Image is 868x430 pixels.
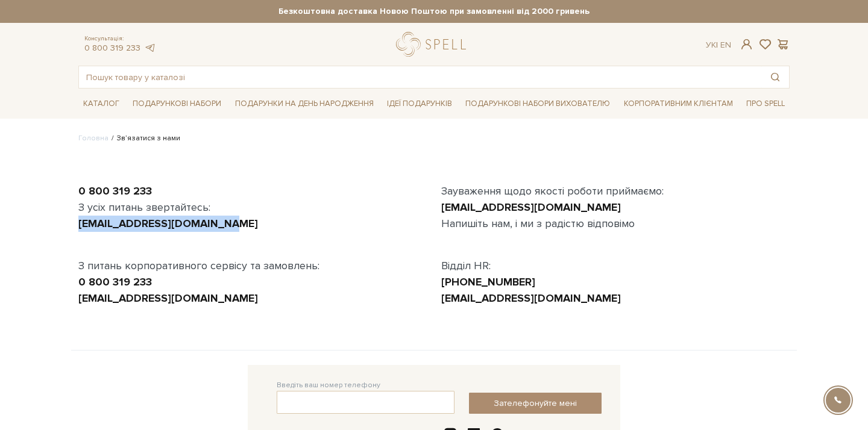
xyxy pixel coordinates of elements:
[461,93,615,114] a: Подарункові набори вихователю
[78,217,258,230] a: [EMAIL_ADDRESS][DOMAIN_NAME]
[716,40,718,50] span: |
[441,275,535,288] a: [PHONE_NUMBER]
[434,183,797,307] div: Зауваження щодо якості роботи приймаємо: Напишіть нам, і ми з радістю відповімо Відділ HR:
[78,275,152,288] a: 0 800 319 233
[78,95,124,113] a: Каталог
[277,380,380,391] label: Введіть ваш номер телефону
[706,40,731,51] div: Ук
[71,183,434,307] div: З усіх питань звертайтесь: З питань корпоративного сервісу та замовлень:
[84,43,140,53] a: 0 800 319 233
[79,66,761,88] input: Пошук товару у каталозі
[230,95,379,113] a: Подарунки на День народження
[382,95,457,113] a: Ідеї подарунків
[78,6,790,17] strong: Безкоштовна доставка Новою Поштою при замовленні від 2000 гривень
[128,95,226,113] a: Подарункові набори
[469,393,602,414] button: Зателефонуйте мені
[108,133,180,144] li: Зв’язатися з нами
[441,291,621,305] a: [EMAIL_ADDRESS][DOMAIN_NAME]
[761,66,789,88] button: Пошук товару у каталозі
[741,95,790,113] a: Про Spell
[619,93,738,114] a: Корпоративним клієнтам
[78,134,108,143] a: Головна
[396,32,471,57] a: logo
[143,43,156,53] a: telegram
[720,40,731,50] a: En
[78,291,258,305] a: [EMAIL_ADDRESS][DOMAIN_NAME]
[78,184,152,198] a: 0 800 319 233
[84,35,156,43] span: Консультація:
[441,201,621,214] a: [EMAIL_ADDRESS][DOMAIN_NAME]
